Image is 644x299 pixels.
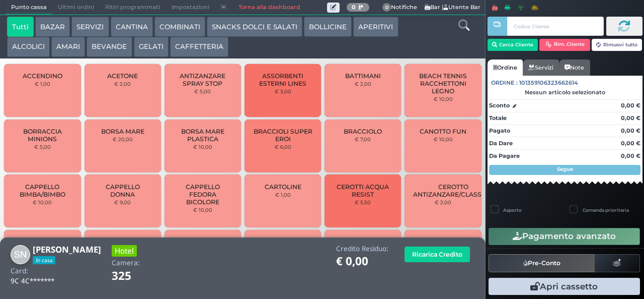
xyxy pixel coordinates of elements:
[489,228,640,245] button: Pagamento avanzato
[207,17,302,37] button: SNACKS DOLCI E SALATI
[621,127,640,134] strong: 0,00 €
[488,59,523,76] a: Ordine
[304,17,352,37] button: BOLLICINE
[52,1,100,15] span: Ultimi ordini
[170,37,228,57] button: CAFFETTERIA
[35,17,70,37] button: BAZAR
[489,152,520,159] strong: Da Pagare
[519,79,578,87] span: 101359106323662614
[507,17,603,36] input: Codice Cliente
[154,17,205,37] button: COMBINATI
[253,128,313,143] span: BRACCIOLI SUPER EROI
[345,72,381,80] span: BATTIMANI
[11,267,28,275] h4: Card:
[420,128,466,135] span: CANOTTO FUN
[275,144,291,150] small: € 6,00
[13,128,72,143] span: BORRACCIA MINIONS
[100,1,166,15] span: Ritiri programmati
[194,88,211,94] small: € 5,00
[503,207,522,213] label: Asporto
[113,136,133,142] small: € 20,00
[355,136,371,142] small: € 7,00
[353,17,398,37] button: APERITIVI
[435,199,451,205] small: € 2,00
[336,255,388,268] h1: € 0,00
[253,72,313,87] span: ASSORBENTI ESTERNI LINES
[23,72,62,80] span: ACCENDINO
[621,102,640,109] strong: 0,00 €
[405,247,470,262] button: Ricarica Credito
[166,1,215,15] span: Impostazioni
[413,72,473,95] span: BEACH TENNIS RACCHETTONI LEGNO
[112,270,159,282] h1: 325
[344,128,382,135] span: BRACCIOLO
[7,17,34,37] button: Tutti
[173,72,233,87] span: ANTIZANZARE SPRAY STOP
[112,259,140,267] h4: Camera:
[336,245,388,253] h4: Credito Residuo:
[34,144,51,150] small: € 5,00
[355,199,371,205] small: € 5,50
[111,17,153,37] button: CANTINA
[93,183,152,198] span: CAPPELLO DONNA
[434,96,453,102] small: € 10,00
[114,199,131,205] small: € 9,00
[352,4,356,11] b: 0
[559,59,590,76] a: Note
[382,3,391,12] span: 0
[488,89,642,96] div: Nessun articolo selezionato
[621,140,640,147] strong: 0,00 €
[173,183,233,206] span: CAPPELLO FEDORA BICOLORE
[592,39,642,51] button: Rimuovi tutto
[557,166,573,172] strong: Segue
[523,59,559,76] a: Servizi
[232,1,305,15] a: Torna alla dashboard
[107,72,138,80] span: ACETONE
[134,37,169,57] button: GELATI
[193,207,212,213] small: € 10,00
[7,37,50,57] button: ALCOLICI
[489,140,513,147] strong: Da Dare
[265,183,301,191] span: CARTOLINE
[434,136,453,142] small: € 10,00
[488,39,538,51] button: Cerca Cliente
[275,192,291,198] small: € 1,00
[51,37,85,57] button: AMARI
[491,79,518,87] span: Ordine :
[413,183,493,198] span: CEROTTO ANTIZANZARE/CLASSICO
[87,37,132,57] button: BEVANDE
[71,17,109,37] button: SERVIZI
[13,183,72,198] span: CAPPELLO BIMBA/BIMBO
[33,199,52,205] small: € 10,00
[11,245,30,265] img: Stefania Nonaizzi
[33,256,55,264] span: In casa
[489,127,510,134] strong: Pagato
[275,88,291,94] small: € 3,00
[6,1,52,15] span: Punto cassa
[173,128,233,143] span: BORSA MARE PLASTICA
[193,144,212,150] small: € 10,00
[489,278,640,295] button: Apri cassetto
[539,39,590,51] button: Rim. Cliente
[101,128,144,135] span: BORSA MARE
[583,207,629,213] label: Comanda prioritaria
[489,101,510,110] strong: Sconto
[35,81,50,87] small: € 1,00
[489,114,507,122] strong: Totale
[33,244,101,255] b: [PERSON_NAME]
[489,254,595,272] button: Pre-Conto
[114,81,131,87] small: € 2,00
[333,183,393,198] span: CEROTTI ACQUA RESIST
[355,81,371,87] small: € 2,00
[112,245,137,257] h3: Hotel
[621,152,640,159] strong: 0,00 €
[621,114,640,122] strong: 0,00 €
